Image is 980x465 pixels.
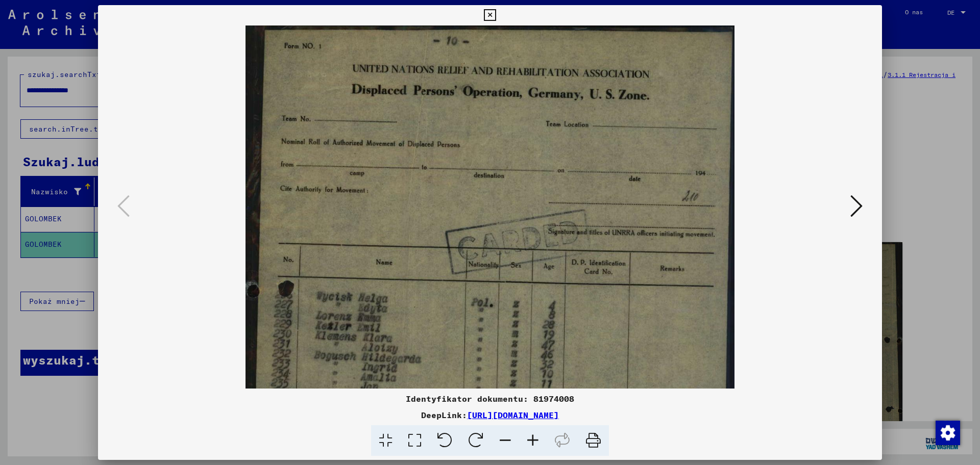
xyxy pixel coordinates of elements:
a: [URL][DOMAIN_NAME] [467,410,559,420]
font: DeepLink: [421,410,467,420]
font: Identyfikator dokumentu: 81974008 [406,394,574,404]
img: Zmiana zgody [936,421,960,445]
div: Zmiana zgody [935,420,960,445]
